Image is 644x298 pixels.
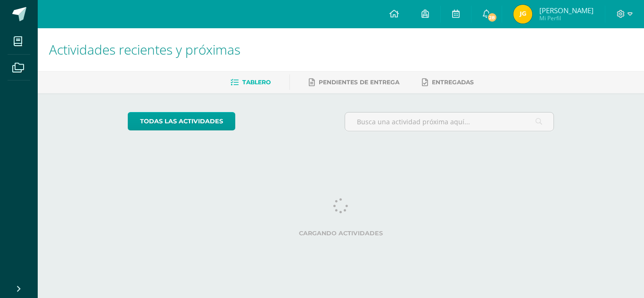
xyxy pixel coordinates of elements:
[242,79,271,86] span: Tablero
[513,5,532,24] img: 3d2acf7f32507c45363af0d92d718b25.png
[49,40,240,58] span: Actividades recientes y próximas
[231,75,271,90] a: Tablero
[422,75,474,90] a: Entregadas
[539,14,594,22] span: Mi Perfil
[487,12,497,23] span: 28
[319,79,399,86] span: Pendientes de entrega
[345,113,554,131] input: Busca una actividad próxima aquí...
[128,112,235,130] a: todas las Actividades
[309,75,399,90] a: Pendientes de entrega
[128,230,554,237] label: Cargando actividades
[539,6,594,15] span: [PERSON_NAME]
[432,79,474,86] span: Entregadas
